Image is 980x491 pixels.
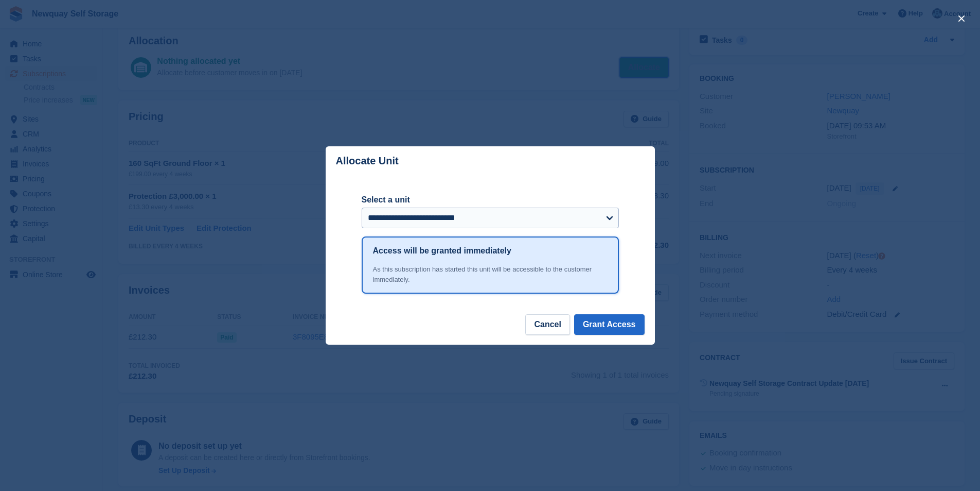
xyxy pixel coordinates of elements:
button: Grant Access [574,314,645,335]
button: close [953,10,970,27]
button: Cancel [525,314,569,335]
label: Select a unit [362,194,619,206]
h1: Access will be granted immediately [373,245,511,257]
div: As this subscription has started this unit will be accessible to the customer immediately. [373,264,608,284]
p: Allocate Unit [336,155,399,167]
